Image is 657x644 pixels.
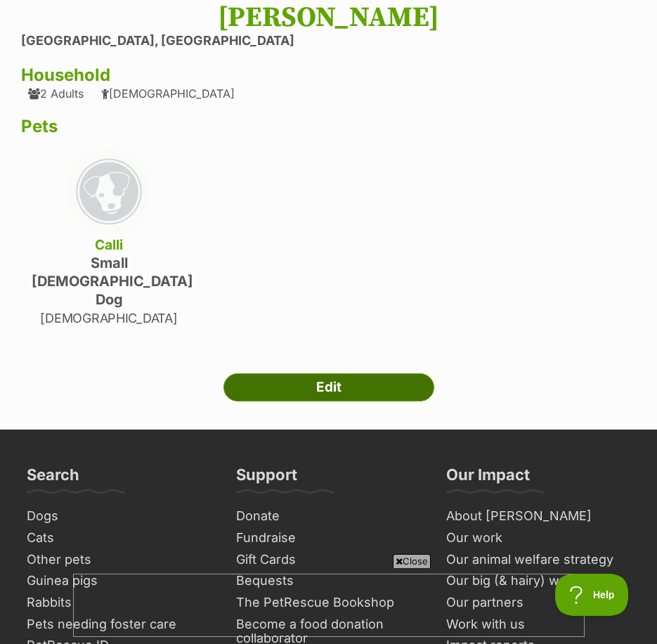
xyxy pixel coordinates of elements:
[32,236,186,254] h4: Calli
[21,505,216,527] a: Dogs
[32,309,186,328] p: [DEMOGRAPHIC_DATA]
[230,527,426,549] a: Fundraise
[21,592,216,614] a: Rabbits
[21,549,216,571] a: Other pets
[441,549,636,571] a: Our animal welfare strategy
[230,505,426,527] a: Donate
[28,87,84,100] div: 2 Adults
[21,570,216,592] a: Guinea pigs
[32,254,186,309] h4: small [DEMOGRAPHIC_DATA] Dog
[223,373,434,401] a: Edit
[393,554,431,568] span: Close
[101,87,235,100] div: [DEMOGRAPHIC_DATA]
[67,149,151,233] img: large_default-f37c3b2ddc539b7721ffdbd4c88987add89f2ef0fd77a71d0d44a6cf3104916e.png
[236,465,297,493] h3: Support
[441,527,636,549] a: Our work
[73,574,585,637] iframe: Advertisement
[21,65,636,85] h3: Household
[555,574,629,616] iframe: Help Scout Beacon - Open
[21,1,636,34] h1: [PERSON_NAME]
[230,549,426,571] a: Gift Cards
[21,117,636,136] h3: Pets
[441,505,636,527] a: About [PERSON_NAME]
[21,34,636,49] li: [GEOGRAPHIC_DATA], [GEOGRAPHIC_DATA]
[27,465,79,493] h3: Search
[21,527,216,549] a: Cats
[21,614,216,636] a: Pets needing foster care
[446,465,530,493] h3: Our Impact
